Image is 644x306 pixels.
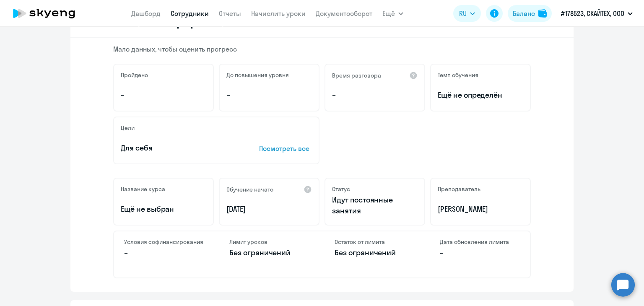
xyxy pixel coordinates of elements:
[335,238,415,246] h4: Остаток от лимита
[332,194,418,216] p: Идут постоянные занятия
[332,72,381,79] h5: Время разговора
[316,9,372,18] a: Документооборот
[459,8,467,18] span: RU
[226,90,312,101] p: –
[124,247,204,258] p: –
[226,186,273,193] h5: Обучение начато
[332,185,350,193] h5: Статус
[121,185,165,193] h5: Название курса
[561,8,624,18] p: #178523, СКАЙТЕХ, ООО
[226,204,312,215] p: [DATE]
[438,71,478,79] h5: Темп обучения
[219,9,241,18] a: Отчеты
[453,5,481,22] button: RU
[557,3,637,23] button: #178523, СКАЙТЕХ, ООО
[508,5,552,22] button: Балансbalance
[113,44,531,54] p: Мало данных, чтобы оценить прогресс
[259,143,312,153] p: Посмотреть все
[538,9,547,18] img: balance
[440,247,520,258] p: –
[121,204,206,215] p: Ещё не выбран
[229,238,309,246] h4: Лимит уроков
[124,238,204,246] h4: Условия софинансирования
[438,185,480,193] h5: Преподаватель
[440,238,520,246] h4: Дата обновления лимита
[229,247,309,258] p: Без ограничений
[438,90,523,101] span: Ещё не определён
[438,204,523,215] p: [PERSON_NAME]
[226,71,289,79] h5: До повышения уровня
[121,90,206,101] p: –
[382,5,403,22] button: Ещё
[382,8,395,18] span: Ещё
[332,90,418,101] p: –
[513,8,535,18] div: Баланс
[335,247,415,258] p: Без ограничений
[171,9,209,18] a: Сотрудники
[121,124,135,132] h5: Цели
[121,143,233,153] p: Для себя
[121,71,148,79] h5: Пройдено
[251,9,306,18] a: Начислить уроки
[131,9,161,18] a: Дашборд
